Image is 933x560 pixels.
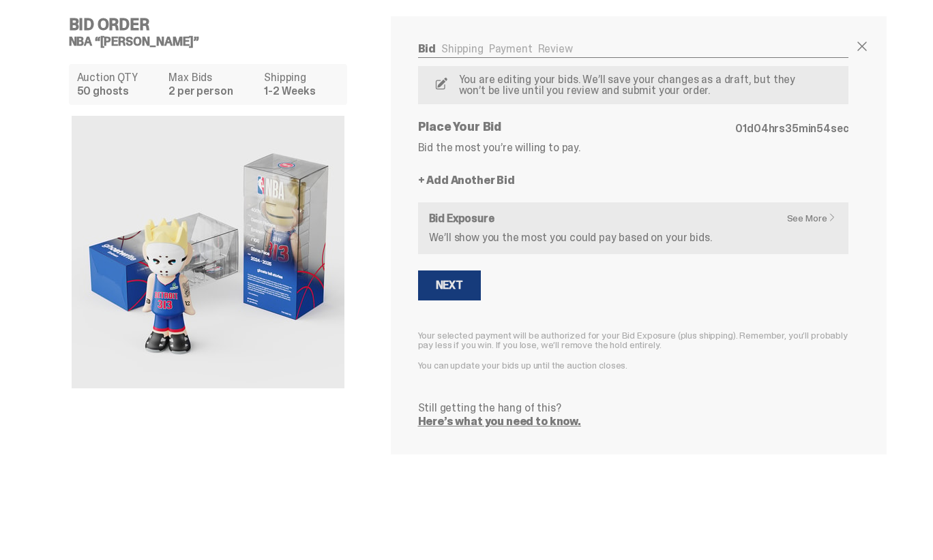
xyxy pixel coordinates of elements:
[418,403,849,414] p: Still getting the hang of this?
[418,414,581,429] a: Here’s what you need to know.
[168,72,256,83] dt: Max Bids
[787,213,844,223] a: See More
[69,35,358,48] h5: NBA “[PERSON_NAME]”
[264,72,338,83] dt: Shipping
[77,86,161,97] dd: 50 ghosts
[735,121,747,136] span: 01
[785,121,799,136] span: 35
[264,86,338,97] dd: 1-2 Weeks
[429,232,838,243] p: We’ll show you the most you could pay based on your bids.
[418,270,481,300] button: Next
[72,116,344,388] img: product image
[418,360,849,370] p: You can update your bids up until the auction closes.
[69,16,358,33] h4: Bid Order
[735,123,848,134] p: d hrs min sec
[418,330,849,349] p: Your selected payment will be authorized for your Bid Exposure (plus shipping). Remember, you’ll ...
[77,72,161,83] dt: Auction QTY
[168,86,256,97] dd: 2 per person
[418,42,436,56] a: Bid
[418,175,515,186] a: + Add Another Bid
[754,121,769,136] span: 04
[429,213,838,224] h6: Bid Exposure
[436,280,463,291] div: Next
[418,142,849,153] p: Bid the most you’re willing to pay.
[418,121,736,133] p: Place Your Bid
[816,121,831,136] span: 54
[454,74,807,96] p: You are editing your bids. We’ll save your changes as a draft, but they won’t be live until you r...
